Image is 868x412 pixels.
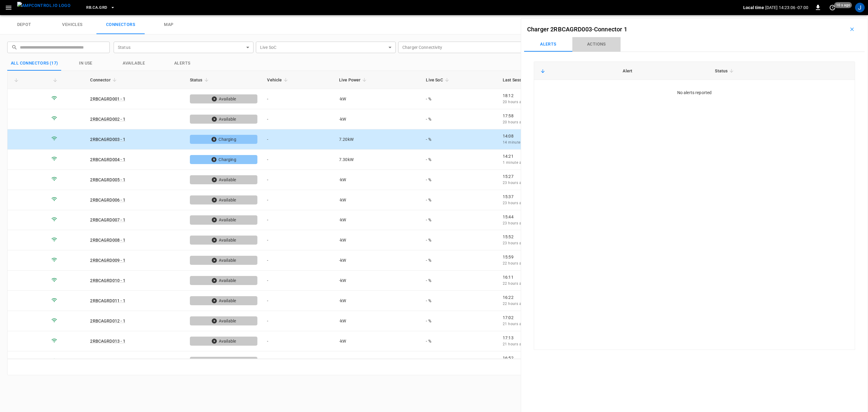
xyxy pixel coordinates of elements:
[855,3,865,12] div: profile-icon
[834,2,852,8] span: 10 s ago
[190,236,258,245] div: Available
[90,97,125,101] a: 2RBCAGRD001 - 1
[110,56,158,71] button: Available
[503,181,526,185] span: 23 hours ago
[190,316,258,325] div: Available
[544,90,845,96] div: No alerts reported
[190,276,258,285] div: Available
[90,319,125,323] a: 2RBCAGRD012 - 1
[503,294,611,300] p: 16:22
[503,140,530,144] span: 14 minutes ago
[334,89,421,109] td: - kW
[503,261,526,265] span: 22 hours ago
[334,190,421,210] td: - kW
[334,311,421,331] td: - kW
[90,117,125,122] a: 2RBCAGRD002 - 1
[503,241,526,245] span: 23 hours ago
[715,67,735,74] span: Status
[84,2,117,14] button: RB.CA.GRD
[421,230,498,250] td: - %
[262,271,334,291] td: -
[421,190,498,210] td: - %
[527,26,592,33] a: Charger 2RBCAGRD003
[334,210,421,230] td: - kW
[421,129,498,150] td: - %
[503,93,611,99] p: 18:12
[262,230,334,250] td: -
[267,76,290,84] span: Vehicle
[503,76,546,84] span: Last Session Start
[503,335,611,341] p: 17:13
[90,137,125,142] a: 2RBCAGRD003 - 1
[503,281,526,286] span: 22 hours ago
[334,170,421,190] td: - kW
[17,2,71,9] img: ampcontrol.io logo
[334,129,421,150] td: 7.20 kW
[503,160,526,165] span: 1 minute ago
[90,76,118,84] span: Connector
[503,342,526,346] span: 21 hours ago
[421,210,498,230] td: - %
[190,296,258,305] div: Available
[421,250,498,271] td: - %
[48,15,96,34] a: vehicles
[421,170,498,190] td: - %
[158,56,206,71] button: Alerts
[190,357,258,366] div: Available
[190,155,258,164] div: Charging
[421,109,498,129] td: - %
[503,322,526,326] span: 21 hours ago
[262,291,334,311] td: -
[334,271,421,291] td: - kW
[421,331,498,351] td: - %
[90,278,125,283] a: 2RBCAGRD010 - 1
[334,250,421,271] td: - kW
[828,3,837,12] button: set refresh interval
[90,258,125,263] a: 2RBCAGRD009 - 1
[262,190,334,210] td: -
[190,215,258,224] div: Available
[262,351,334,372] td: -
[190,195,258,204] div: Available
[503,274,611,280] p: 16:11
[594,26,627,33] a: Connector 1
[524,37,865,52] div: Connectors submenus tabs
[339,76,369,84] span: Live Power
[190,337,258,346] div: Available
[90,339,125,344] a: 2RBCAGRD013 - 1
[421,311,498,331] td: - %
[262,311,334,331] td: -
[145,15,193,34] a: map
[618,62,710,80] th: Alert
[90,298,125,303] a: 2RBCAGRD011 - 1
[503,315,611,321] p: 17:02
[262,109,334,129] td: -
[527,24,627,34] h6: -
[421,89,498,109] td: - %
[90,157,125,162] a: 2RBCAGRD004 - 1
[334,109,421,129] td: - kW
[262,129,334,150] td: -
[334,331,421,351] td: - kW
[334,291,421,311] td: - kW
[62,56,110,71] button: in use
[190,115,258,124] div: Available
[190,135,258,144] div: Charging
[765,5,808,11] p: [DATE] 14:23:06 -07:00
[503,120,526,124] span: 20 hours ago
[426,76,451,84] span: Live SoC
[503,302,526,306] span: 22 hours ago
[421,271,498,291] td: - %
[190,256,258,265] div: Available
[503,133,611,139] p: 14:08
[503,100,526,104] span: 20 hours ago
[503,355,611,361] p: 16:52
[7,56,62,71] button: All Connectors (17)
[503,214,611,220] p: 15:44
[503,254,611,260] p: 15:59
[90,217,125,222] a: 2RBCAGRD007 - 1
[572,37,621,52] button: Actions
[262,250,334,271] td: -
[96,15,145,34] a: connectors
[90,177,125,182] a: 2RBCAGRD005 - 1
